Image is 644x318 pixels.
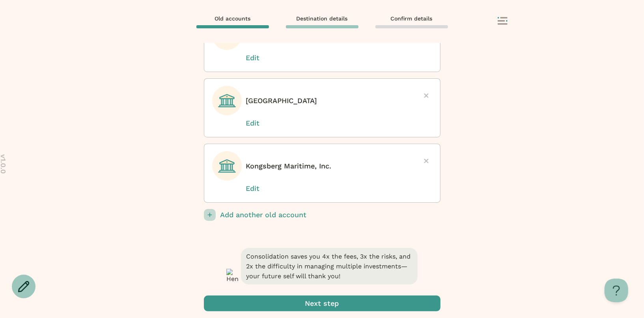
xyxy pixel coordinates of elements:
button: Edit [246,183,286,194]
img: Henry - retirement transfer assistant [226,269,239,285]
button: Next step [204,296,441,311]
button: Edit [246,53,286,63]
p: Add another old account [220,209,441,221]
button: Edit [246,118,286,128]
p: [GEOGRAPHIC_DATA] [246,96,317,106]
span: Old accounts [215,15,250,22]
span: Consolidation saves you 4x the fees, 3x the risks, and 2x the difficulty in managing multiple inv... [241,248,418,285]
p: Kongsberg Maritime, Inc. [246,161,332,171]
iframe: Help Scout Beacon - Open [605,279,628,302]
span: Destination details [297,15,348,22]
span: Confirm details [391,15,433,22]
